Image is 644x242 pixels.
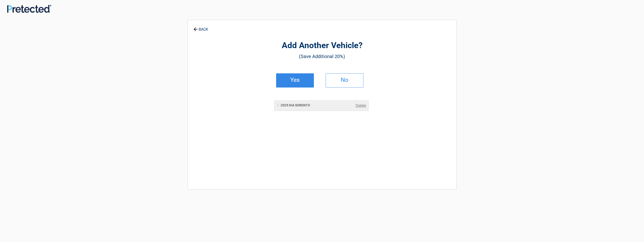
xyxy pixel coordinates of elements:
a: Delete [356,103,366,108]
span: 1 | [277,103,281,107]
a: BACK [193,23,209,31]
h2: Add Another Vehicle? [214,40,430,51]
h3: (Save Additional 20%) [214,52,430,60]
h2: No [331,78,358,82]
img: Main Logo [7,5,51,13]
h2: 2025 KIA SORENTO [277,103,310,108]
h2: Yes [281,78,309,82]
